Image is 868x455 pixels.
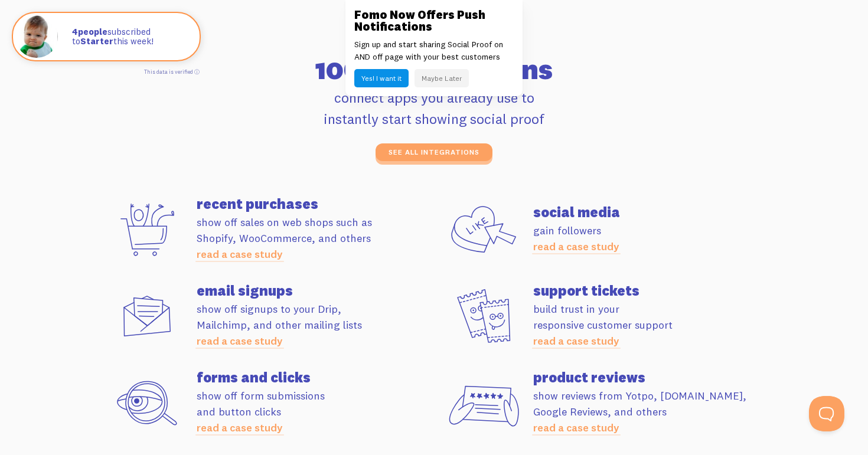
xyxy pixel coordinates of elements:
[197,421,283,434] a: read a case study
[533,301,771,349] p: build trust in your responsive customer support
[533,222,771,254] p: gain followers
[533,334,619,348] a: read a case study
[354,9,514,32] h3: Fomo Now Offers Push Notifications
[376,143,492,161] a: see all integrations
[197,247,283,261] a: read a case study
[105,87,763,129] p: connect apps you already use to instantly start showing social proof
[415,69,469,87] button: Maybe Later
[197,197,434,211] h4: recent purchases
[533,205,771,219] h4: social media
[80,35,113,47] strong: Starter
[197,370,434,384] h4: forms and clicks
[197,283,434,297] h4: email signups
[197,214,434,262] p: show off sales on web shops such as Shopify, WooCommerce, and others
[533,240,619,253] a: read a case study
[72,27,188,47] p: subscribed to this week!
[197,388,434,436] p: show off form submissions and button clicks
[533,388,771,436] p: show reviews from Yotpo, [DOMAIN_NAME], Google Reviews, and others
[533,370,771,384] h4: product reviews
[533,421,619,434] a: read a case study
[144,68,200,75] a: This data is verified ⓘ
[354,69,409,87] button: Yes! I want it
[105,55,763,83] h2: 106+ integrations
[72,26,107,37] strong: people
[197,301,434,349] p: show off signups to your Drip, Mailchimp, and other mailing lists
[533,283,771,297] h4: support tickets
[809,396,844,431] iframe: Help Scout Beacon - Open
[15,15,58,58] img: Fomo
[72,27,78,37] span: 4
[354,38,514,63] p: Sign up and start sharing Social Proof on AND off page with your best customers
[197,334,283,348] a: read a case study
